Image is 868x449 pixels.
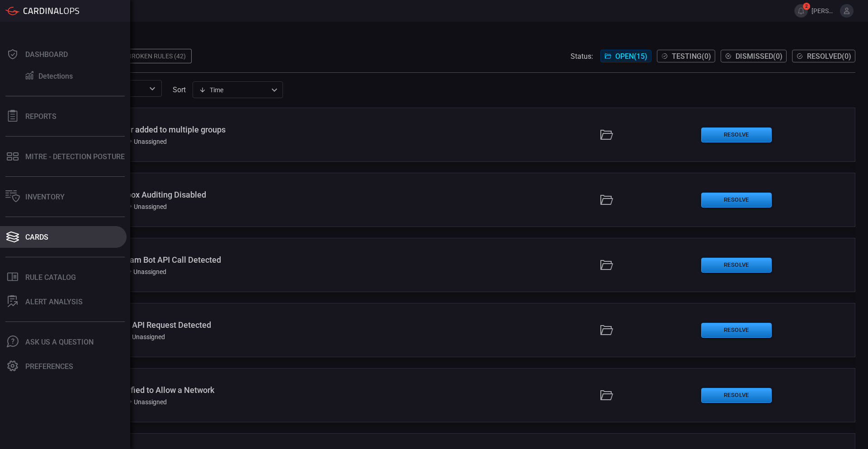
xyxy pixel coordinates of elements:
[146,82,159,95] button: Open
[25,338,94,346] div: Ask Us A Question
[67,190,354,199] div: Office 365 - Mailbox Auditing Disabled
[701,323,772,338] button: Resolve
[67,255,354,265] div: Palo Alto - Telegram Bot API Call Detected
[25,273,76,282] div: Rule Catalog
[199,85,269,95] div: Time
[25,298,83,306] div: ALERT ANALYSIS
[67,125,354,134] div: Office 365 - Owner added to multiple groups
[657,50,715,62] button: Testing(0)
[122,49,192,63] div: Broken Rules (42)
[38,72,73,80] div: Detections
[25,362,73,371] div: Preferences
[25,193,65,201] div: Inventory
[736,52,783,61] span: Dismissed ( 0 )
[125,138,167,145] div: Unassigned
[571,52,593,61] span: Status:
[67,320,354,330] div: Palo Alto - Reddit API Request Detected
[701,128,772,142] button: Resolve
[701,388,772,403] button: Resolve
[125,398,167,406] div: Unassigned
[701,258,772,273] button: Resolve
[721,50,787,62] button: Dismissed(0)
[25,50,68,59] div: Dashboard
[67,385,354,395] div: Duo - Policy Modified to Allow a Network
[600,50,651,62] button: Open(15)
[792,50,855,62] button: Resolved(0)
[807,52,851,61] span: Resolved ( 0 )
[124,268,166,275] div: Unassigned
[123,333,165,340] div: Unassigned
[803,3,810,10] span: 2
[672,52,711,61] span: Testing ( 0 )
[25,233,48,241] div: Cards
[125,203,167,210] div: Unassigned
[794,4,808,18] button: 2
[811,7,836,14] span: [PERSON_NAME].[PERSON_NAME]
[701,193,772,208] button: Resolve
[25,152,125,161] div: MITRE - Detection Posture
[25,112,57,121] div: Reports
[615,52,647,61] span: Open ( 15 )
[173,85,186,94] label: sort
